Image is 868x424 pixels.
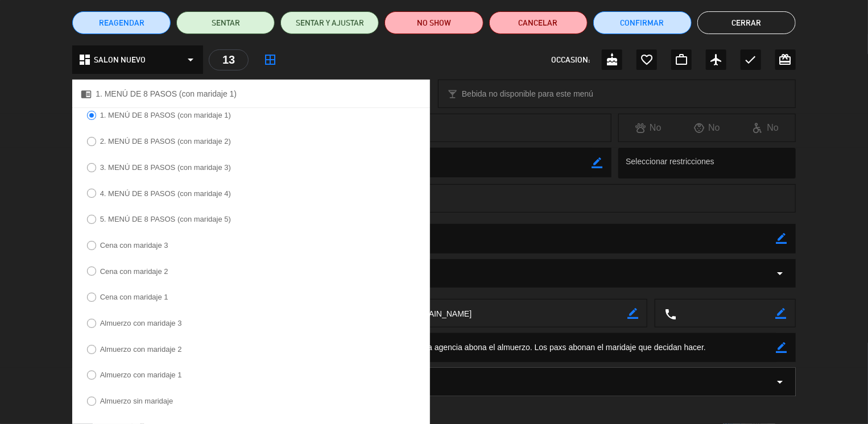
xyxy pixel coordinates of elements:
[697,11,796,34] button: Cerrar
[640,53,654,66] i: favorite_border
[677,120,736,135] div: No
[551,53,590,66] span: OCCASION:
[709,53,723,66] i: airplanemode_active
[737,120,795,135] div: No
[100,190,231,197] label: 4. MENÚ DE 8 PASOS (con maridaje 4)
[100,138,231,145] label: 2. MENÚ DE 8 PASOS (con maridaje 2)
[176,11,275,34] button: SENTAR
[619,120,677,135] div: No
[100,346,182,353] label: Almuerzo con maridaje 2
[776,342,787,353] i: border_color
[776,233,787,244] i: border_color
[776,308,787,319] i: border_color
[774,375,787,389] span: arrow_drop_down
[593,11,692,34] button: Confirmar
[447,89,458,99] i: local_bar
[779,53,792,66] i: card_giftcard
[72,11,171,34] button: REAGENDAR
[744,53,758,66] i: check
[81,89,92,99] i: chrome_reader_mode
[78,53,92,66] i: dashboard
[100,215,231,223] label: 5. MENÚ DE 8 PASOS (con maridaje 5)
[100,242,168,249] label: Cena con maridaje 3
[605,53,619,66] i: cake
[664,307,676,320] i: local_phone
[94,53,146,66] span: SALON NUEVO
[675,53,688,66] i: work_outline
[209,49,249,70] div: 13
[489,11,588,34] button: Cancelar
[100,293,168,301] label: Cena con maridaje 1
[100,397,173,405] label: Almuerzo sin maridaje
[100,268,168,275] label: Cena con maridaje 2
[774,267,787,280] i: arrow_drop_down
[263,53,277,66] i: border_all
[184,53,197,66] i: arrow_drop_down
[96,88,237,101] span: 1. MENÚ DE 8 PASOS (con maridaje 1)
[100,164,231,171] label: 3. MENÚ DE 8 PASOS (con maridaje 3)
[100,319,182,327] label: Almuerzo con maridaje 3
[99,17,144,29] span: REAGENDAR
[462,88,593,101] span: Bebida no disponible para este menú
[100,371,182,379] label: Almuerzo con maridaje 1
[100,111,231,119] label: 1. MENÚ DE 8 PASOS (con maridaje 1)
[627,308,638,319] i: border_color
[385,11,483,34] button: NO SHOW
[280,11,379,34] button: SENTAR Y AJUSTAR
[592,157,603,168] i: border_color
